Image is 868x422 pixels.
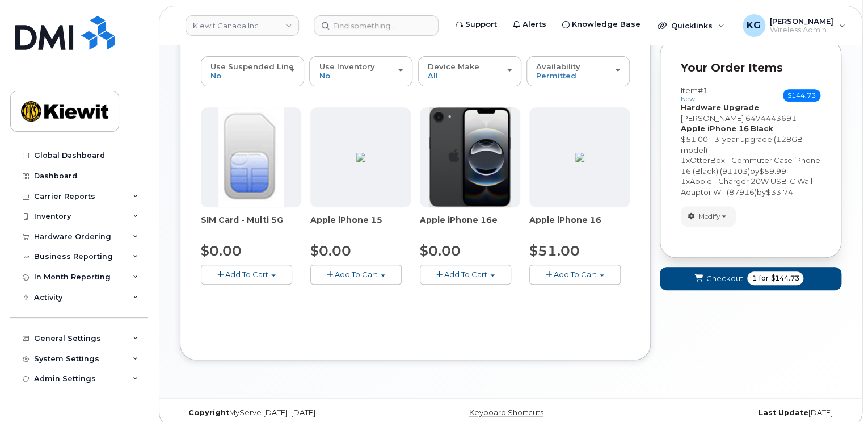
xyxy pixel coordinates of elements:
span: [PERSON_NAME] [681,114,744,123]
img: 00D627D4-43E9-49B7-A367-2C99342E128C.jpg [218,107,283,207]
div: [DATE] [621,408,841,417]
div: $51.00 - 3-year upgrade (128GB model) [681,134,820,155]
span: Permitted [536,71,576,80]
span: $0.00 [201,243,242,259]
iframe: Messenger Launcher [819,373,859,413]
div: Apple iPhone 16e [420,214,520,237]
span: #1 [698,86,708,95]
button: Add To Cart [420,265,511,285]
span: for [756,273,770,283]
span: Checkout [706,273,743,284]
img: 96FE4D95-2934-46F2-B57A-6FE1B9896579.png [356,153,365,162]
span: [PERSON_NAME] [770,16,833,26]
span: Availability [536,62,580,71]
span: $51.00 [529,243,580,259]
span: No [319,71,330,80]
a: Kiewit Canada Inc [186,15,299,36]
a: Support [448,13,505,36]
span: Add To Cart [335,270,378,279]
div: Quicklinks [650,14,732,37]
div: Kevin Gregory [735,14,853,37]
button: Device Make All [418,56,521,86]
span: $59.99 [759,166,786,176]
span: Use Inventory [319,62,374,71]
button: Use Inventory No [309,56,412,86]
div: SIM Card - Multi 5G [201,214,301,237]
button: Availability Permitted [526,56,630,86]
span: Support [465,19,497,30]
span: Knowledge Base [572,19,641,30]
span: Add To Cart [554,270,597,279]
strong: Hardware Upgrade [681,103,759,112]
img: 1AD8B381-DE28-42E7-8D9B-FF8D21CC6502.png [575,153,584,162]
span: Add To Cart [444,270,487,279]
span: $0.00 [310,243,351,259]
span: 6474443691 [745,114,797,123]
span: $0.00 [420,243,461,259]
button: Add To Cart [310,265,402,285]
button: Add To Cart [201,265,292,285]
a: Keyboard Shortcuts [469,408,543,417]
span: Apple - Charger 20W USB-C Wall Adaptor WT (87916) [681,177,812,197]
a: Knowledge Base [554,13,648,36]
strong: Black [751,124,773,133]
strong: Copyright [188,408,229,417]
strong: Last Update [759,408,808,417]
h3: Item [681,86,708,103]
span: OtterBox - Commuter Case iPhone 16 (Black) (91103) [681,156,820,176]
span: 1 [752,273,756,283]
button: Modify [681,206,736,226]
input: Find something... [314,15,439,36]
small: new [681,95,695,103]
strong: Apple iPhone 16 [681,124,749,133]
span: Modify [698,211,720,222]
span: $144.73 [770,273,799,283]
div: x by [681,176,820,197]
span: Alerts [523,19,546,30]
img: iPhone_16e_pic.PNG [429,107,511,207]
span: KG [747,19,761,32]
span: $33.74 [766,187,793,197]
button: Checkout 1 for $144.73 [660,267,841,290]
span: 1 [681,156,686,165]
div: x by [681,155,820,176]
span: All [428,71,438,80]
a: Alerts [505,13,554,36]
div: Apple iPhone 16 [529,214,630,237]
span: Add To Cart [225,270,268,279]
button: Use Suspended Line No [201,56,304,86]
button: Add To Cart [529,265,621,285]
span: No [210,71,221,80]
p: Your Order Items [681,60,820,76]
div: MyServe [DATE]–[DATE] [180,408,401,417]
div: Apple iPhone 15 [310,214,411,237]
span: Use Suspended Line [210,62,294,71]
span: Quicklinks [671,21,713,30]
span: Wireless Admin [770,26,833,35]
span: 1 [681,177,686,186]
span: Device Make [428,62,479,71]
span: $144.73 [783,89,820,102]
